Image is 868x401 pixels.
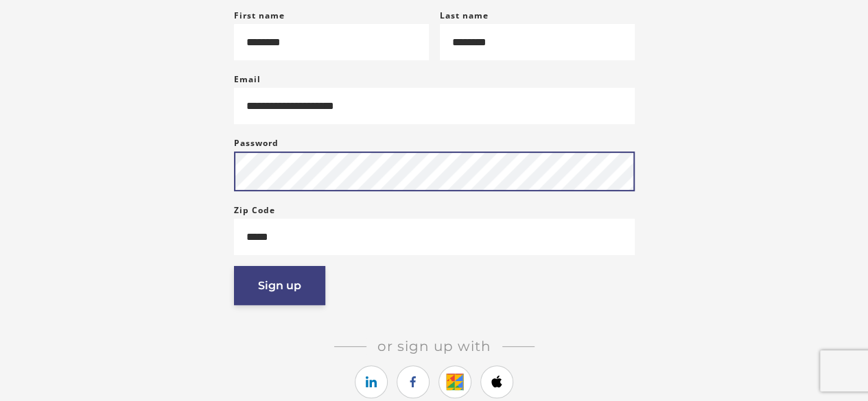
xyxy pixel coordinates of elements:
a: https://courses.thinkific.com/users/auth/linkedin?ss%5Breferral%5D=&ss%5Buser_return_to%5D=&ss%5B... [355,365,388,398]
span: Or sign up with [366,338,502,354]
a: https://courses.thinkific.com/users/auth/facebook?ss%5Breferral%5D=&ss%5Buser_return_to%5D=&ss%5B... [397,365,430,398]
button: Sign up [234,266,325,305]
a: https://courses.thinkific.com/users/auth/google?ss%5Breferral%5D=&ss%5Buser_return_to%5D=&ss%5Bvi... [438,365,471,398]
a: https://courses.thinkific.com/users/auth/apple?ss%5Breferral%5D=&ss%5Buser_return_to%5D=&ss%5Bvis... [480,365,513,398]
label: Last name [440,10,489,21]
label: Email [234,71,261,88]
label: First name [234,10,285,21]
label: Zip Code [234,202,275,219]
label: Password [234,135,279,151]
